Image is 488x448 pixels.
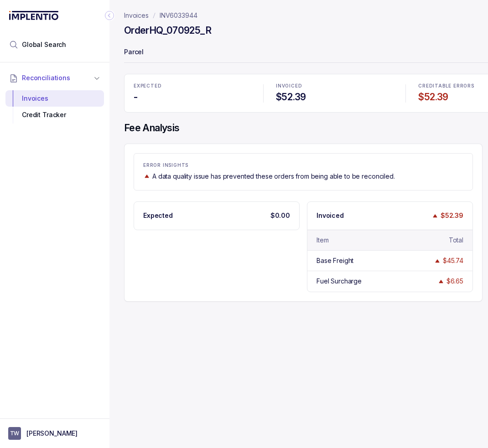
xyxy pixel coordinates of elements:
span: Reconciliations [22,73,70,82]
a: Invoices [124,11,149,20]
div: $45.74 [443,256,463,265]
button: Reconciliations [5,68,104,88]
div: Invoices [13,90,97,107]
p: Invoiced [317,211,344,220]
p: INVOICED [276,83,393,89]
p: A data quality issue has prevented these orders from being able to be reconciled. [152,172,395,181]
button: User initials[PERSON_NAME] [8,427,101,440]
nav: breadcrumb [124,11,197,20]
p: EXPECTED [134,83,250,89]
img: trend image [434,257,441,264]
div: Credit Tracker [13,107,97,123]
p: Expected [143,211,173,220]
div: Fuel Surcharge [317,277,362,286]
h4: $52.39 [276,91,393,103]
img: trend image [437,278,445,285]
span: Global Search [22,40,66,49]
div: Total [449,236,463,245]
p: $52.39 [441,211,463,220]
div: $6.65 [446,277,463,286]
p: $0.00 [270,211,290,220]
span: User initials [8,427,21,440]
img: trend image [431,212,439,219]
div: Collapse Icon [104,10,115,21]
div: Reconciliations [5,88,104,125]
div: Base Freight [317,256,353,265]
h4: Order HQ_070925_R [124,24,211,37]
img: trend image [143,173,151,180]
div: Item [317,236,328,245]
a: INV6033944 [160,11,197,20]
p: ERROR INSIGHTS [143,163,463,168]
h4: - [134,91,250,103]
p: [PERSON_NAME] [26,429,78,438]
